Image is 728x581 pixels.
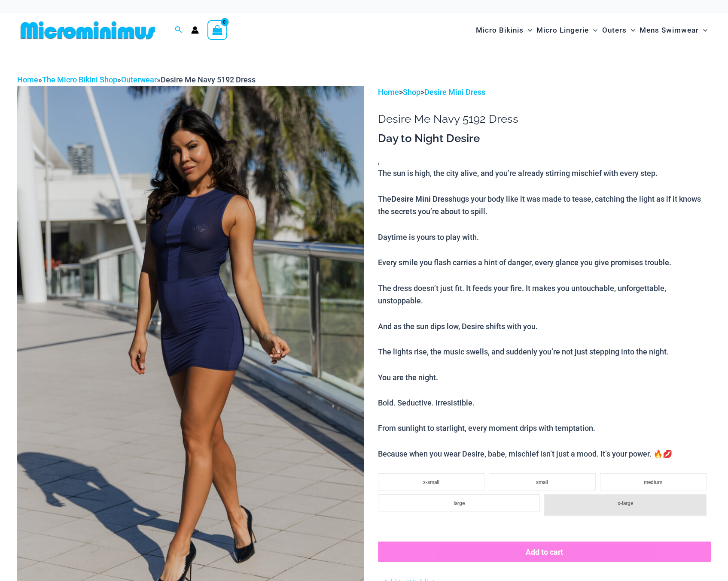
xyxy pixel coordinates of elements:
[640,19,699,41] span: Mens Swimwear
[175,25,183,36] a: Search icon link
[476,19,524,41] span: Micro Bikinis
[378,542,711,562] button: Add to cart
[699,19,707,41] span: Menu Toggle
[602,19,627,41] span: Outers
[424,88,485,97] a: Desire Mini Dress
[378,88,399,97] a: Home
[191,26,199,34] a: Account icon link
[454,500,465,506] span: large
[17,21,158,40] img: MM SHOP LOGO FLAT
[378,494,540,511] li: large
[600,17,637,43] a: OutersMenu ToggleMenu Toggle
[378,86,711,99] p: > >
[161,75,256,84] span: Desire Me Navy 5192 Dress
[474,17,534,43] a: Micro BikinisMenu ToggleMenu Toggle
[17,75,38,84] a: Home
[536,479,548,485] span: small
[378,473,484,490] li: x-small
[391,194,452,204] b: Desire Mini Dress
[378,131,711,146] h3: Day to Night Desire
[378,167,711,460] p: The sun is high, the city alive, and you’re already stirring mischief with every step. The hugs y...
[544,494,707,516] li: x-large
[536,19,589,41] span: Micro Lingerie
[524,19,532,41] span: Menu Toggle
[589,19,597,41] span: Menu Toggle
[644,479,662,485] span: medium
[618,500,633,506] span: x-large
[534,17,600,43] a: Micro LingerieMenu ToggleMenu Toggle
[637,17,710,43] a: Mens SwimwearMenu ToggleMenu Toggle
[600,473,707,490] li: medium
[207,20,227,40] a: View Shopping Cart, empty
[378,112,711,126] h1: Desire Me Navy 5192 Dress
[121,75,157,84] a: Outerwear
[42,75,117,84] a: The Micro Bikini Shop
[627,19,635,41] span: Menu Toggle
[423,479,439,485] span: x-small
[472,16,711,45] nav: Site Navigation
[17,75,256,84] span: » » »
[489,473,595,490] li: small
[403,88,420,97] a: Shop
[378,131,711,460] div: ,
